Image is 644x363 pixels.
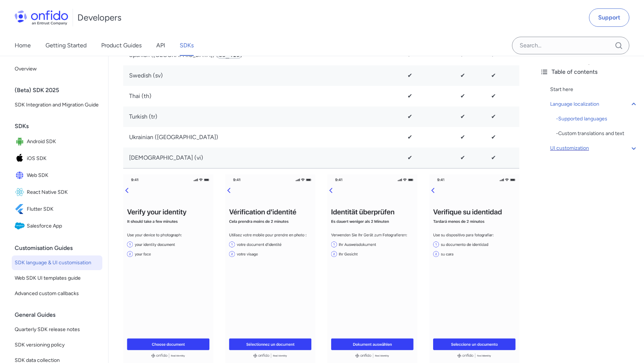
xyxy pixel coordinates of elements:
[15,119,105,134] div: SDKs
[454,148,485,168] td: ✔
[15,241,105,255] div: Customisation Guides
[454,65,485,86] td: ✔
[15,221,27,231] img: IconSalesforce App
[15,83,105,98] div: (Beta) SDK 2025
[77,12,121,23] h1: Developers
[27,170,99,181] span: Web SDK
[402,106,454,127] td: ✔
[540,68,638,76] div: Table of contents
[156,35,165,56] a: API
[45,35,87,56] a: Getting Started
[101,35,142,56] a: Product Guides
[123,148,402,168] td: [DEMOGRAPHIC_DATA] (vi)
[180,35,194,56] a: SDKs
[512,37,629,54] input: Onfido search input field
[15,187,27,197] img: IconReact Native SDK
[15,289,99,298] span: Advanced custom callbacks
[123,86,402,106] td: Thai (th)
[12,338,102,352] a: SDK versioning policy
[218,51,240,59] code: es_419
[454,127,485,148] td: ✔
[485,65,519,86] td: ✔
[402,86,454,106] td: ✔
[15,10,68,25] img: Onfido Logo
[12,255,102,270] a: SDK language & UI customisation
[15,308,105,322] div: General Guides
[556,115,638,123] div: - Supported languages
[550,85,638,94] a: Start here
[12,286,102,301] a: Advanced custom callbacks
[15,258,99,267] span: SDK language & UI customisation
[556,129,638,138] div: - Custom translations and text
[556,115,638,123] a: -Supported languages
[12,322,102,337] a: Quarterly SDK release notes
[27,187,99,197] span: React Native SDK
[12,134,102,150] a: IconAndroid SDKAndroid SDK
[12,184,102,200] a: IconReact Native SDKReact Native SDK
[12,150,102,167] a: IconiOS SDKiOS SDK
[15,341,99,349] span: SDK versioning policy
[123,65,402,86] td: Swedish (sv)
[12,201,102,217] a: IconFlutter SDKFlutter SDK
[12,167,102,184] a: IconWeb SDKWeb SDK
[27,221,99,231] span: Salesforce App
[27,137,99,147] span: Android SDK
[485,106,519,127] td: ✔
[12,271,102,286] a: Web SDK UI templates guide
[454,106,485,127] td: ✔
[15,170,27,181] img: IconWeb SDK
[12,98,102,112] a: SDK Integration and Migration Guide
[550,144,638,153] a: UI customization
[15,153,27,164] img: IconiOS SDK
[454,86,485,106] td: ✔
[15,325,99,334] span: Quarterly SDK release notes
[12,62,102,76] a: Overview
[15,35,31,56] a: Home
[402,65,454,86] td: ✔
[589,8,629,27] a: Support
[402,127,454,148] td: ✔
[15,204,27,214] img: IconFlutter SDK
[556,129,638,138] a: -Custom translations and text
[485,127,519,148] td: ✔
[485,86,519,106] td: ✔
[15,65,99,73] span: Overview
[402,148,454,168] td: ✔
[485,148,519,168] td: ✔
[27,153,99,164] span: iOS SDK
[15,137,27,147] img: IconAndroid SDK
[550,100,638,109] a: Language localization
[15,101,99,109] span: SDK Integration and Migration Guide
[123,127,402,148] td: Ukrainian ([GEOGRAPHIC_DATA])
[15,274,99,283] span: Web SDK UI templates guide
[12,218,102,234] a: IconSalesforce AppSalesforce App
[27,204,99,214] span: Flutter SDK
[123,106,402,127] td: Turkish (tr)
